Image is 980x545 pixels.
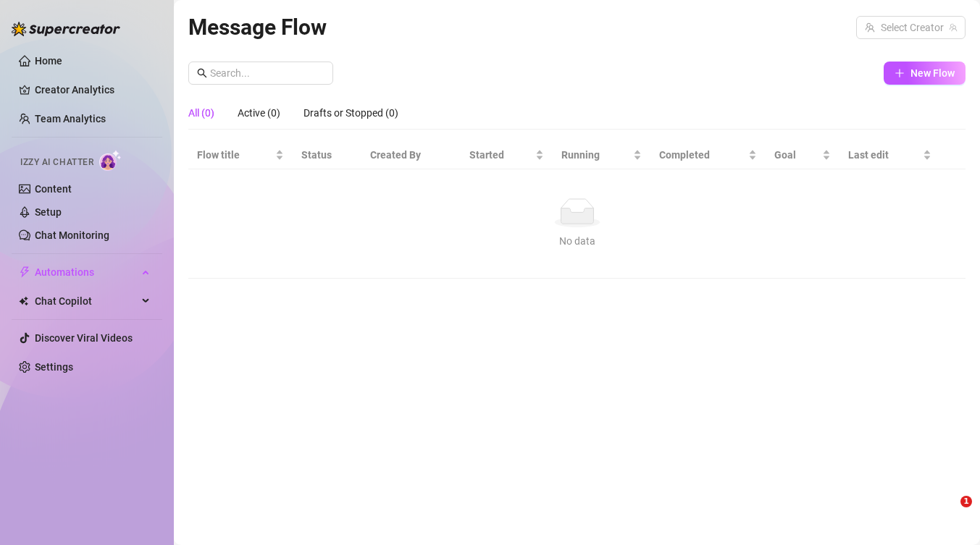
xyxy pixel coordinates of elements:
div: All (0) [188,105,214,121]
span: New Flow [910,67,955,79]
span: Running [561,147,630,163]
input: Search... [210,65,324,81]
article: Message Flow [188,10,327,44]
span: Goal [774,147,819,163]
th: Flow title [188,141,293,169]
div: Active (0) [238,105,280,121]
a: Chat Monitoring [35,229,109,241]
button: New Flow [884,62,966,85]
a: Setup [35,206,62,218]
a: Creator Analytics [35,78,151,101]
span: search [197,68,207,78]
th: Completed [650,141,766,169]
span: plus [895,68,905,78]
iframe: Intercom live chat [931,496,966,531]
a: Team Analytics [35,113,106,124]
span: Automations [35,261,138,284]
div: No data [203,233,951,249]
th: Running [553,141,650,169]
span: Completed [659,147,746,163]
a: Settings [35,361,73,373]
a: Home [35,55,62,67]
span: thunderbolt [19,266,30,278]
a: Discover Viral Videos [35,332,133,344]
th: Goal [766,141,839,169]
span: team [949,23,958,32]
span: Chat Copilot [35,290,138,313]
th: Created By [361,141,460,169]
span: Izzy AI Chatter [20,156,93,169]
img: logo-BBDzfeDw.svg [12,22,120,36]
div: Drafts or Stopped (0) [303,105,398,121]
span: Flow title [197,147,272,163]
img: Chat Copilot [19,296,28,306]
span: Started [469,147,533,163]
img: AI Chatter [99,150,122,171]
th: Status [293,141,362,169]
a: Content [35,183,72,195]
th: Last edit [839,141,940,169]
span: Last edit [848,147,920,163]
th: Started [461,141,553,169]
span: 1 [960,496,972,507]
